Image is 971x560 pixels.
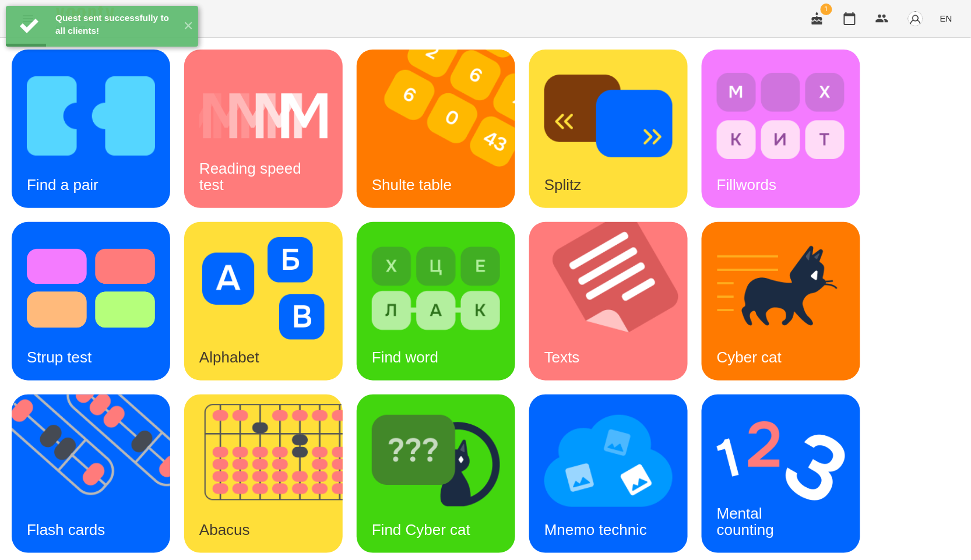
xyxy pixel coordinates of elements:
img: Abacus [184,395,357,553]
a: Strup testStrup test [12,222,170,381]
h3: Strup test [27,348,92,366]
h3: Texts [544,348,580,366]
a: FillwordsFillwords [702,50,860,208]
h3: Fillwords [717,176,777,193]
h3: Reading speed test [199,160,305,193]
a: Mnemo technicMnemo technic [529,395,688,553]
h3: Find Cyber cat [372,521,470,538]
h3: Cyber cat [717,348,782,366]
h3: Mnemo technic [544,521,647,538]
h3: Find word [372,348,438,366]
h3: Shulte table [372,176,452,193]
img: Mental counting [717,410,845,512]
h3: Mental counting [717,505,774,538]
a: Shulte tableShulte table [357,50,515,208]
a: Cyber catCyber cat [702,222,860,381]
h3: Find a pair [27,176,98,193]
h3: Flash cards [27,521,105,538]
img: Cyber cat [717,237,845,340]
div: Quest sent successfully to all clients! [55,12,175,37]
h3: Splitz [544,176,582,193]
a: AbacusAbacus [184,395,343,553]
a: AlphabetAlphabet [184,222,343,381]
img: Find a pair [27,65,155,167]
img: Alphabet [199,237,328,340]
a: Find Cyber catFind Cyber cat [357,395,515,553]
img: Reading speed test [199,65,328,167]
img: avatar_s.png [907,10,924,27]
img: Fillwords [717,65,845,167]
img: Find Cyber cat [372,410,500,512]
a: Reading speed testReading speed test [184,50,343,208]
img: Strup test [27,237,155,340]
img: Texts [529,222,702,381]
span: 1 [821,3,832,15]
img: Flash cards [12,395,185,553]
h3: Abacus [199,521,250,538]
a: Mental countingMental counting [702,395,860,553]
img: Splitz [544,65,673,167]
img: Find word [372,237,500,340]
img: Mnemo technic [544,410,673,512]
img: Shulte table [357,50,530,208]
span: EN [940,12,952,24]
h3: Alphabet [199,348,259,366]
a: Find a pairFind a pair [12,50,170,208]
a: Flash cardsFlash cards [12,395,170,553]
a: SplitzSplitz [529,50,688,208]
a: TextsTexts [529,222,688,381]
button: EN [935,8,957,29]
a: Find wordFind word [357,222,515,381]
